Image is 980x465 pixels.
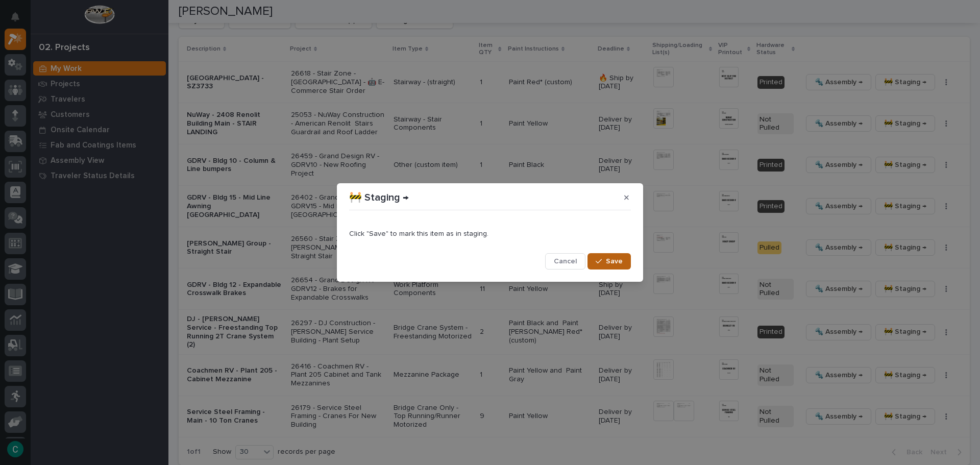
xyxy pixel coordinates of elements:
button: Save [587,253,631,270]
span: Save [606,257,623,266]
button: Cancel [545,253,585,270]
span: Cancel [554,257,577,266]
p: 🚧 Staging → [349,191,409,204]
p: Click "Save" to mark this item as in staging. [349,230,631,238]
